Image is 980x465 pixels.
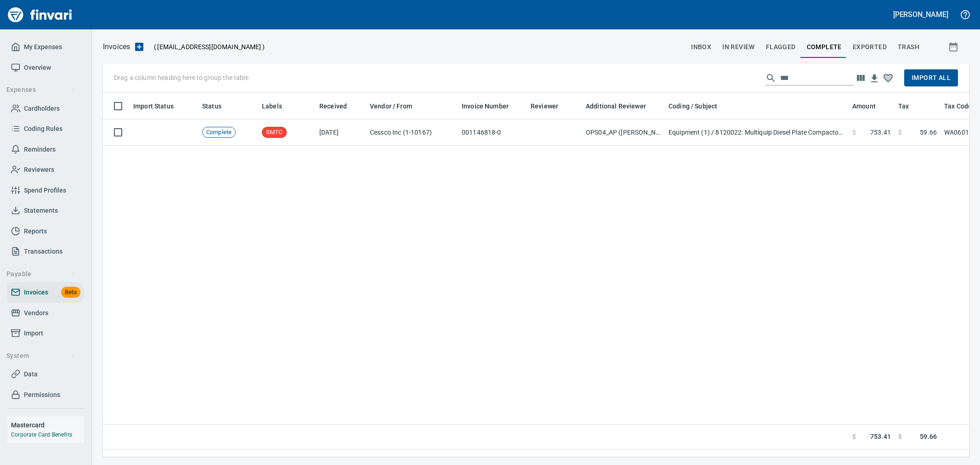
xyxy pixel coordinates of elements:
[853,41,887,53] span: Exported
[370,101,424,112] span: Vendor / From
[7,364,84,385] a: Data
[867,72,881,85] button: Download table
[7,57,84,78] a: Overview
[103,41,130,52] nav: breadcrumb
[319,101,359,112] span: Received
[133,101,186,112] span: Import Status
[891,7,951,22] button: [PERSON_NAME]
[24,246,62,257] span: Transactions
[3,81,79,98] button: Expenses
[24,144,56,155] span: Reminders
[11,431,72,438] a: Corporate Card Benefits
[24,41,62,53] span: My Expenses
[24,328,43,339] span: Import
[912,72,951,84] span: Import All
[852,101,888,112] span: Amount
[262,101,282,112] span: Labels
[940,39,969,55] button: Show invoices within a particular date range
[202,101,233,112] span: Status
[944,101,972,112] span: Tax Code
[904,69,958,86] button: Import All
[854,71,867,85] button: Choose columns to display
[870,432,891,442] span: 753.41
[203,128,235,137] span: Complete
[24,205,58,216] span: Statements
[898,41,919,53] span: trash
[24,226,47,237] span: Reports
[6,350,76,362] span: System
[7,159,84,180] a: Reviewers
[7,139,84,160] a: Reminders
[531,101,558,112] span: Reviewer
[582,119,665,146] td: OPS04_AP ([PERSON_NAME], [PERSON_NAME], [PERSON_NAME], [PERSON_NAME], [PERSON_NAME])
[3,266,79,283] button: Payable
[202,101,221,112] span: Status
[893,10,948,19] h5: [PERSON_NAME]
[6,84,76,96] span: Expenses
[24,185,66,196] span: Spend Profiles
[7,282,84,303] a: InvoicesBeta
[262,128,286,137] span: SMTC
[766,41,796,53] span: Flagged
[7,303,84,323] a: Vendors
[24,369,38,380] span: Data
[103,41,130,52] p: Invoices
[11,420,84,430] h6: Mastercard
[6,4,74,26] img: Finvari
[7,221,84,242] a: Reports
[586,101,646,112] span: Additional Reviewer
[691,41,711,53] span: inbox
[665,119,849,146] td: Equipment (1) / 8120022: Multiquip Diesel Plate Compactor MVH-408DE / 140: Services / 2: Parts/Other
[24,307,48,319] span: Vendors
[668,101,729,112] span: Coding / Subject
[133,101,174,112] span: Import Status
[7,323,84,344] a: Import
[370,101,412,112] span: Vendor / From
[148,42,265,51] p: ( )
[7,180,84,201] a: Spend Profiles
[61,287,80,298] span: Beta
[319,101,347,112] span: Received
[7,241,84,262] a: Transactions
[881,71,895,85] button: Column choices favorited. Click to reset to default
[722,41,755,53] span: In Review
[24,123,62,135] span: Coding Rules
[6,268,76,280] span: Payable
[316,119,366,146] td: [DATE]
[852,101,876,112] span: Amount
[920,432,937,442] span: 59.66
[7,200,84,221] a: Statements
[920,128,937,137] span: 59.66
[852,128,856,137] span: $
[898,128,902,137] span: $
[898,101,909,112] span: Tax
[870,128,891,137] span: 753.41
[7,37,84,57] a: My Expenses
[586,101,658,112] span: Additional Reviewer
[7,385,84,405] a: Permissions
[7,119,84,139] a: Coding Rules
[156,42,262,51] span: [EMAIL_ADDRESS][DOMAIN_NAME]
[130,41,148,52] button: Upload an Invoice
[24,287,48,298] span: Invoices
[7,98,84,119] a: Cardholders
[262,101,294,112] span: Labels
[24,389,60,401] span: Permissions
[458,119,527,146] td: 001146818-0
[114,73,249,82] p: Drag a column heading here to group the table
[898,432,902,442] span: $
[852,432,856,442] span: $
[366,119,458,146] td: Cessco Inc (1-10167)
[668,101,717,112] span: Coding / Subject
[898,101,921,112] span: Tax
[3,347,79,364] button: System
[24,164,54,176] span: Reviewers
[807,41,842,53] span: Complete
[531,101,570,112] span: Reviewer
[24,62,51,74] span: Overview
[462,101,509,112] span: Invoice Number
[24,103,60,114] span: Cardholders
[462,101,521,112] span: Invoice Number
